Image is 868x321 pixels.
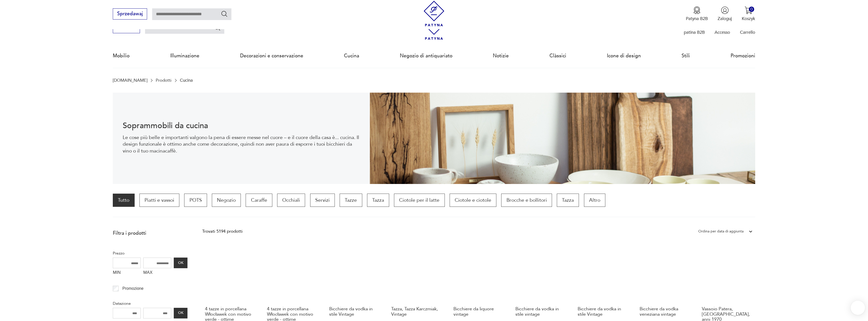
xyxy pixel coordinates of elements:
div: 0 [749,7,754,12]
img: Ikona medalu [693,6,701,14]
a: POTS [184,194,207,207]
font: OK [178,260,183,266]
h3: Bicchiere da vodka in stile Vintage [578,307,628,317]
a: Vendere [113,26,140,30]
a: [DOMAIN_NAME] [113,78,147,83]
a: Promozioni [731,44,755,67]
a: Brocche e bollitori [501,194,552,207]
a: Prodotti [156,78,171,83]
a: Decorazioni e conservazione [240,44,303,67]
a: Illuminazione [170,44,199,67]
p: Promozione [122,285,144,292]
a: Piatti e vassoi [139,194,179,207]
h3: Bicchiere da liquore vintage [453,307,504,317]
p: Carrello [740,29,755,35]
a: Altro [584,194,605,207]
img: Ikonka użytkownika [721,6,729,14]
a: Ciotole per il latte [394,194,445,207]
label: MAX [143,268,171,278]
label: MIN [113,268,141,278]
img: b2f6bfe4a34d2e674d92badc23dc4074.jpg [370,93,755,184]
button: Zaloguj [718,6,732,22]
font: OK [178,310,183,316]
h3: Bicchiere da vodka in stile Vintage [329,307,380,317]
button: Sprzedawaj [113,8,147,20]
a: Tazza [557,194,579,207]
p: Patyna B2B [686,16,708,22]
button: 0Koszyk [742,6,755,22]
a: Stili [682,44,690,67]
h1: Soprammobili da cucina [123,122,360,129]
p: Datazione [113,300,187,307]
a: Cucina [344,44,359,67]
a: Tazza [367,194,389,207]
a: Tutto [113,194,134,207]
p: Prezzo [113,250,187,257]
a: Ciotole e ciotole [450,194,496,207]
a: Icone di design [607,44,641,67]
div: Trovati 5194 prodotti [202,228,243,235]
a: Negozio [212,194,241,207]
a: Servizi [310,194,335,207]
p: Cucina [180,78,193,83]
a: Occhiali [277,194,305,207]
p: Koszyk [742,16,755,22]
p: Accesso [715,29,730,35]
p: Zaloguj [718,16,732,22]
h3: Bicchiere da vodka in stile vintage [515,307,566,317]
button: OK [174,308,187,318]
button: Ricerca [214,24,221,31]
a: Clàssici [549,44,566,67]
a: Caraffe [246,194,272,207]
a: Sprzedawaj [113,12,147,16]
a: Notizie [493,44,509,67]
a: Mobilio [113,44,130,67]
p: patina B2B [684,29,705,35]
button: Patyna B2B [686,6,708,22]
img: Patyna - sklep z meblami i dekoracjami vintage [421,1,447,26]
p: Filtra i prodotti [113,230,187,236]
a: Tazze [340,194,362,207]
iframe: Smartsupp widget button [851,301,865,315]
p: Le cose più belle e importanti valgono la pena di essere messe nel cuore – e il cuore della casa ... [123,134,360,154]
h3: Tazza, Tazza Karczmiak, Vintage [391,307,442,317]
img: Ikona koszyka [745,6,752,14]
button: OK [174,258,187,268]
a: Ikona medaluPatyna B2B [686,6,708,22]
a: Negozio di antiquariato [400,44,452,67]
button: Szukaj [221,10,228,18]
div: Ordina per data di aggiunta [698,228,744,235]
h3: Bicchiere da vodka veneziana vintage [640,307,690,317]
